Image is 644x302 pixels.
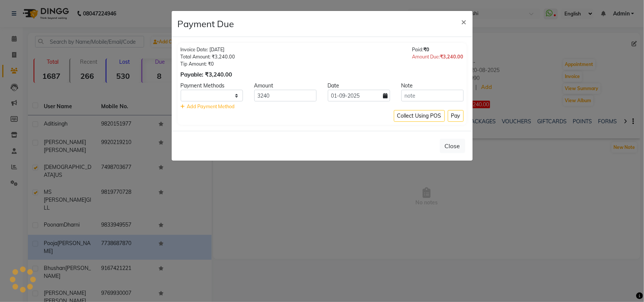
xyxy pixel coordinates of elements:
button: Collect Using POS [394,110,445,122]
button: Close [455,11,473,32]
button: Pay [448,110,464,122]
div: Amount [249,82,322,90]
span: ₹3,240.00 [440,54,464,60]
input: Amount [254,90,317,101]
div: Amount Due: [412,53,464,60]
div: Total Amount: ₹3,240.00 [181,53,235,60]
input: note [401,90,464,101]
span: × [461,16,467,27]
div: Payment Methods [175,82,249,90]
div: Date [322,82,396,90]
div: Note [396,82,469,90]
div: Paid: [412,46,464,53]
h4: Payment Due [178,17,234,31]
div: Tip Amount: ₹0 [181,60,235,67]
span: Add Payment Method [187,103,235,109]
span: ₹0 [424,46,430,52]
button: Close [440,139,465,153]
div: Invoice Date: [DATE] [181,46,235,53]
div: Payable: ₹3,240.00 [181,71,235,79]
input: yyyy-mm-dd [328,90,390,101]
